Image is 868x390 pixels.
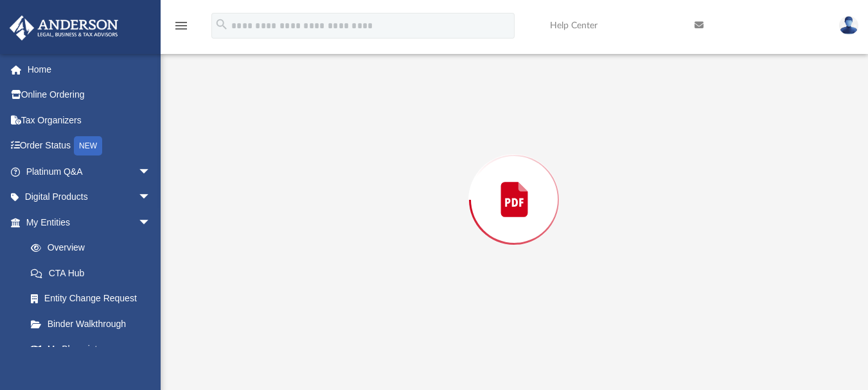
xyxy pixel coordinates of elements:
span: arrow_drop_down [138,159,164,185]
a: Platinum Q&Aarrow_drop_down [9,159,170,184]
a: menu [173,24,189,33]
a: CTA Hub [18,260,170,286]
a: My Entitiesarrow_drop_down [9,209,170,235]
i: menu [173,18,189,33]
img: Anderson Advisors Platinum Portal [6,15,122,40]
a: Entity Change Request [18,286,170,312]
div: NEW [74,136,102,155]
i: search [215,17,229,31]
a: Digital Productsarrow_drop_down [9,184,170,210]
a: Online Ordering [9,82,170,108]
a: Tax Organizers [9,107,170,133]
a: My Blueprint [18,337,164,362]
span: arrow_drop_down [138,184,164,211]
span: arrow_drop_down [138,209,164,236]
a: Order StatusNEW [9,133,170,159]
a: Home [9,57,170,82]
a: Overview [18,235,170,261]
a: Binder Walkthrough [18,311,170,337]
img: User Pic [839,16,858,35]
